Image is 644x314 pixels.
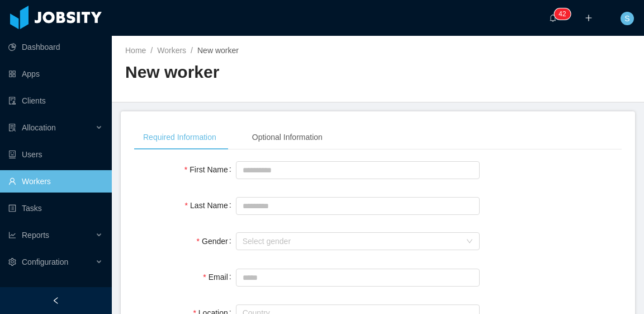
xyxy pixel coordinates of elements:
div: Select gender [243,236,461,247]
div: Optional Information [243,125,332,150]
i: icon: bell [549,14,557,22]
i: icon: plus [585,14,593,22]
a: icon: robotUsers [8,143,103,166]
i: icon: solution [8,124,16,132]
p: 2 [562,8,566,20]
label: Last Name [185,201,236,210]
a: icon: appstoreApps [8,63,103,85]
p: 4 [558,8,562,20]
h2: New worker [125,61,378,84]
a: icon: userWorkers [8,170,103,193]
i: icon: setting [8,258,16,266]
a: icon: auditClients [8,90,103,112]
label: Email [203,273,235,282]
span: / [191,46,193,55]
span: Configuration [22,257,68,266]
input: Last Name [236,197,480,215]
sup: 42 [554,8,570,20]
span: Reports [22,231,49,240]
span: New worker [197,46,239,55]
a: Home [125,46,146,55]
i: icon: down [466,238,473,246]
span: S [624,12,629,25]
a: icon: pie-chartDashboard [8,36,103,58]
label: First Name [184,165,236,174]
label: Gender [197,237,236,246]
i: icon: line-chart [8,231,16,239]
span: / [150,46,153,55]
input: First Name [236,161,480,179]
input: Email [236,269,480,287]
a: Workers [157,46,186,55]
span: Allocation [22,123,56,132]
a: icon: profileTasks [8,197,103,219]
div: Required Information [134,125,225,150]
